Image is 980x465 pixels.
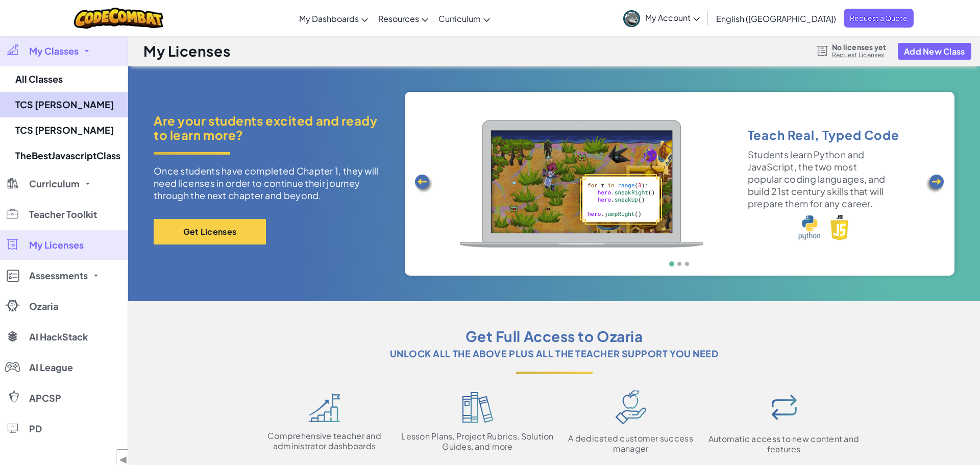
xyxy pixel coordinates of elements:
[830,215,849,240] img: javascript_logo.png
[143,41,230,61] h1: My Licenses
[832,51,886,59] a: Request Licenses
[623,10,640,27] img: avatar
[29,240,84,250] span: My Licenses
[433,5,495,32] a: Curriculum
[832,43,886,51] span: No licenses yet
[413,174,434,194] img: Arrow_Left.png
[154,165,389,202] p: Once students have completed Chapter 1, they will need licenses in order to continue their journe...
[460,120,703,248] img: Device_1.png
[309,393,340,422] img: IconDashboard.svg
[616,390,646,425] img: IconCustomerSuccess.svg
[716,13,836,24] span: English ([GEOGRAPHIC_DATA])
[390,346,719,361] span: Unlock all the above plus all the teacher support you need
[645,12,700,23] span: My Account
[766,389,802,425] img: IconAutomaticAccess.svg
[748,149,891,210] p: Students learn Python and JavaScript, the two most popular coding languages, and build 21st centu...
[29,271,88,280] span: Assessments
[29,179,80,188] span: Curriculum
[29,332,88,341] span: AI HackStack
[373,5,433,32] a: Resources
[248,431,401,451] span: Comprehensive teacher and administrator dashboards
[898,43,971,60] button: Add New Class
[707,434,861,454] span: Automatic access to new content and features
[438,13,481,24] span: Curriculum
[748,127,899,142] span: Teach Real, Typed Code
[711,5,841,32] a: English ([GEOGRAPHIC_DATA])
[74,8,163,29] img: CodeCombat logo
[554,433,707,454] span: A dedicated customer success manager
[29,46,79,56] span: My Classes
[154,219,266,244] button: Get Licenses
[378,13,419,24] span: Resources
[401,431,554,452] span: Lesson Plans, Project Rubrics, Solution Guides, and more
[844,9,914,28] a: Request a Quote
[465,327,643,346] span: Get Full Access to Ozaria
[29,210,97,219] span: Teacher Toolkit
[462,392,493,423] img: IconLessonPlans.svg
[925,174,945,194] img: Arrow_Left.png
[618,2,705,34] a: My Account
[299,13,359,24] span: My Dashboards
[154,113,389,142] span: Are your students excited and ready to learn more?
[798,215,820,240] img: python_logo.png
[29,363,73,372] span: AI League
[294,5,373,32] a: My Dashboards
[29,302,58,311] span: Ozaria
